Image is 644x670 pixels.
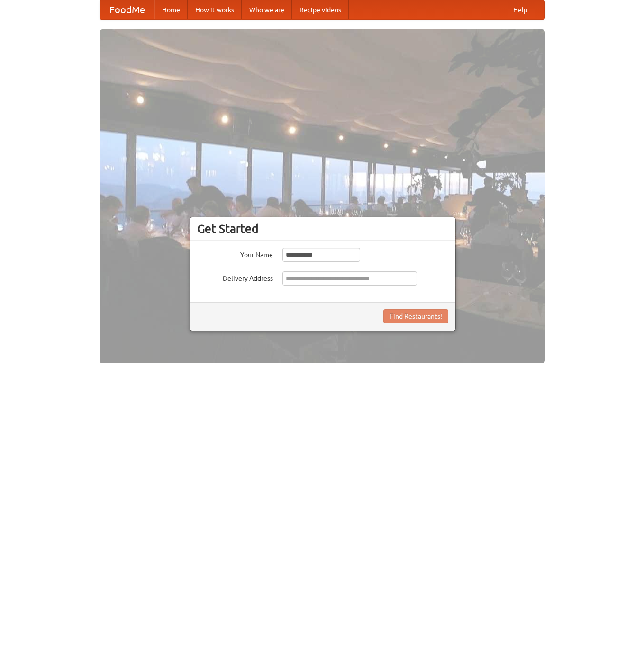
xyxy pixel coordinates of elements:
[197,248,273,259] label: Your Name
[197,271,273,283] label: Delivery Address
[154,0,188,19] a: Home
[197,222,448,236] h3: Get Started
[188,0,242,19] a: How it works
[100,0,154,19] a: FoodMe
[506,0,535,19] a: Help
[242,0,292,19] a: Who we are
[383,309,448,323] button: Find Restaurants!
[292,0,349,19] a: Recipe videos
